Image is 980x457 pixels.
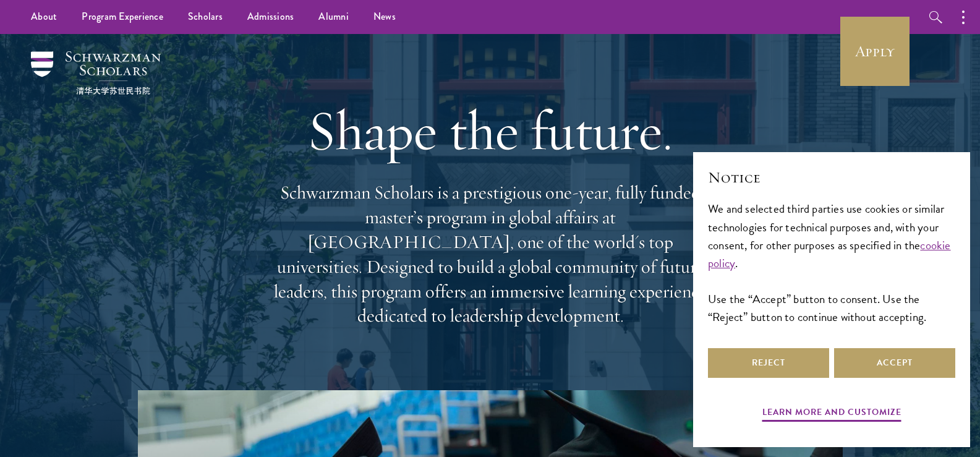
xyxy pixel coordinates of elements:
h2: Notice [708,167,955,188]
div: We and selected third parties use cookies or similar technologies for technical purposes and, wit... [708,200,955,325]
button: Reject [708,348,829,378]
img: Schwarzman Scholars [31,51,161,95]
p: Schwarzman Scholars is a prestigious one-year, fully funded master’s program in global affairs at... [268,181,713,328]
h1: Shape the future. [268,96,713,165]
button: Learn more and customize [762,404,901,424]
a: cookie policy [708,236,951,272]
a: Apply [840,17,910,86]
button: Accept [834,348,955,378]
